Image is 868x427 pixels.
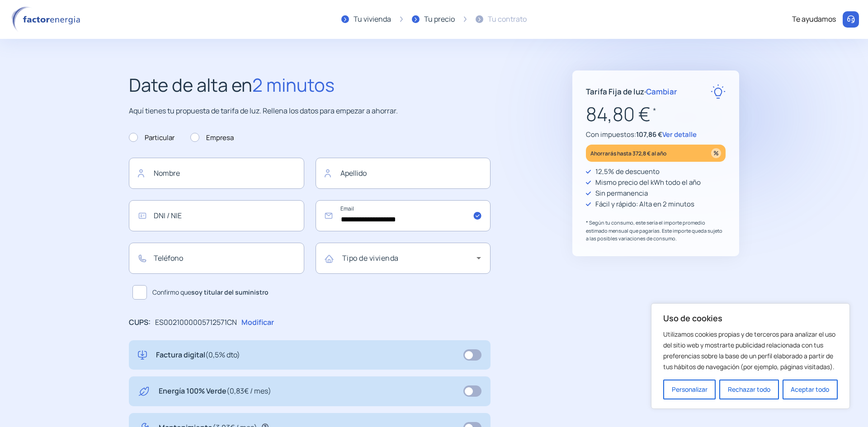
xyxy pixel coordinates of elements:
p: Utilizamos cookies propias y de terceros para analizar el uso del sitio web y mostrarte publicida... [663,329,838,372]
h2: Date de alta en [129,70,491,99]
img: logo factor [9,6,86,33]
button: Rechazar todo [719,380,778,399]
p: 12,5% de descuento [595,166,660,177]
span: Confirmo que [152,287,269,297]
div: Tu vivienda [354,14,391,25]
span: (0,83€ / mes) [226,386,271,396]
b: soy titular del suministro [191,288,269,296]
img: rate-E.svg [711,84,726,99]
p: Factura digital [156,349,240,361]
span: 2 minutos [252,72,335,97]
p: Con impuestos: [586,129,726,140]
p: Tarifa Fija de luz · [586,85,677,98]
p: Fácil y rápido: Alta en 2 minutos [595,199,694,210]
img: digital-invoice.svg [138,349,147,361]
span: Ver detalle [662,130,697,139]
label: Empresa [190,132,234,143]
div: Tu precio [424,14,455,25]
p: ES0021000005712571CN [155,317,237,328]
p: * Según tu consumo, este sería el importe promedio estimado mensual que pagarías. Este importe qu... [586,219,726,243]
p: CUPS: [129,317,151,328]
div: Uso de cookies [651,303,850,409]
p: Uso de cookies [663,313,838,324]
p: Modificar [241,317,274,328]
span: 107,86 € [636,130,662,139]
mat-label: Tipo de vivienda [342,253,399,263]
p: Mismo precio del kWh todo el año [595,177,701,188]
label: Particular [129,132,175,143]
img: energy-green.svg [138,385,150,397]
p: 84,80 € [586,99,726,129]
img: percentage_icon.svg [711,148,721,158]
div: Tu contrato [488,14,527,25]
p: Sin permanencia [595,188,648,199]
p: Aquí tienes tu propuesta de tarifa de luz. Rellena los datos para empezar a ahorrar. [129,105,491,117]
span: Cambiar [646,86,677,97]
p: Ahorrarás hasta 372,8 € al año [590,148,666,159]
button: Personalizar [663,380,716,399]
button: Aceptar todo [783,380,838,399]
img: llamar [846,15,855,24]
span: (0,5% dto) [205,350,240,360]
div: Te ayudamos [792,14,836,25]
p: Energía 100% Verde [159,385,271,397]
